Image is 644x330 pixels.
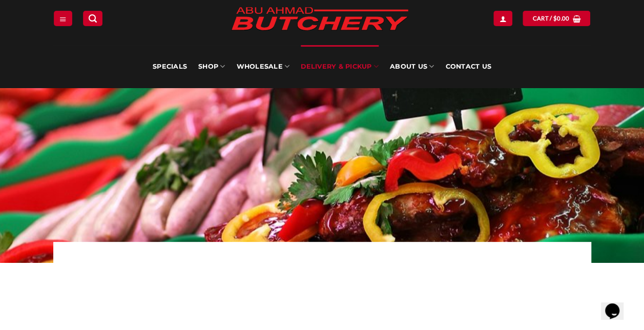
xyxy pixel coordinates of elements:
[153,45,187,88] a: Specials
[54,11,72,26] a: Menu
[445,45,491,88] a: Contact Us
[236,45,289,88] a: Wholesale
[601,289,634,320] iframe: chat widget
[83,11,102,26] a: Search
[523,11,590,26] a: View cart
[553,14,557,23] span: $
[553,15,570,22] bdi: 0.00
[198,45,225,88] a: SHOP
[532,14,569,23] span: Cart /
[493,11,512,26] a: Login
[390,45,434,88] a: About Us
[301,45,379,88] a: Delivery & Pickup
